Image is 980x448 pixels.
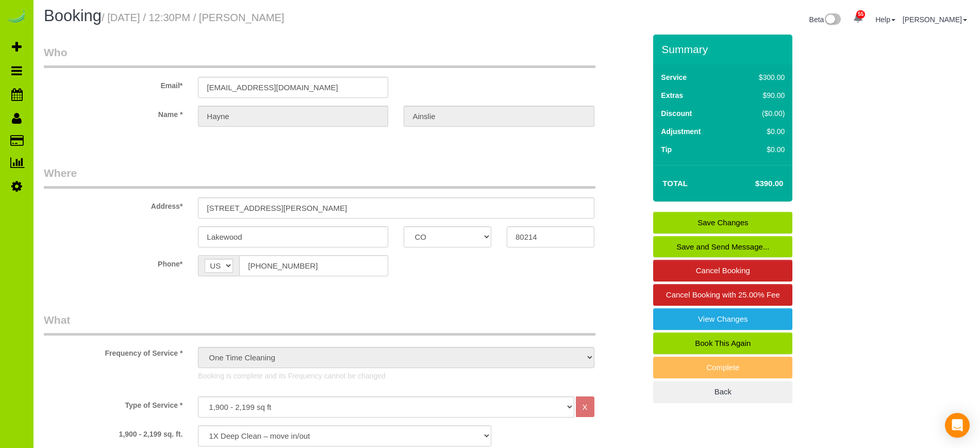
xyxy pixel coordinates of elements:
span: 55 [856,10,865,19]
label: Extras [661,90,683,101]
div: $0.00 [737,126,785,137]
input: Zip Code* [507,226,594,247]
img: New interface [824,13,841,27]
label: Email* [36,77,190,91]
div: Open Intercom Messenger [945,413,970,438]
a: [PERSON_NAME] [903,15,967,24]
a: Book This Again [653,333,792,354]
legend: Who [44,45,595,68]
a: Back [653,381,792,403]
label: Service [661,72,687,82]
input: Phone* [239,255,388,276]
img: Automaid Logo [6,10,27,25]
a: 55 [848,7,868,30]
label: 1,900 - 2,199 sq. ft. [36,425,190,439]
small: / [DATE] / 12:30PM / [PERSON_NAME] [102,12,284,23]
label: Name * [36,106,190,120]
label: Tip [661,144,672,155]
legend: Where [44,165,595,189]
input: First Name* [198,106,388,127]
a: Cancel Booking [653,260,792,281]
a: Cancel Booking with 25.00% Fee [653,284,792,306]
input: Last Name* [404,106,594,127]
div: $300.00 [737,72,785,82]
h4: $390.00 [724,179,783,188]
p: Booking is complete and its Frequency cannot be changed [198,371,594,381]
input: City* [198,226,388,247]
label: Discount [661,108,692,119]
a: Beta [809,15,841,24]
legend: What [44,312,595,336]
span: Cancel Booking with 25.00% Fee [666,290,780,299]
a: Help [875,15,895,24]
label: Address* [36,197,190,211]
label: Phone* [36,255,190,269]
div: $0.00 [737,144,785,155]
span: Booking [44,7,102,25]
label: Frequency of Service * [36,344,190,358]
label: Adjustment [661,126,701,137]
a: View Changes [653,308,792,330]
input: Email* [198,77,388,98]
a: Save and Send Message... [653,236,792,258]
label: Type of Service * [36,396,190,410]
h3: Summary [661,43,787,55]
div: ($0.00) [737,108,785,119]
div: $90.00 [737,90,785,101]
a: Save Changes [653,212,792,234]
strong: Total [662,179,688,188]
